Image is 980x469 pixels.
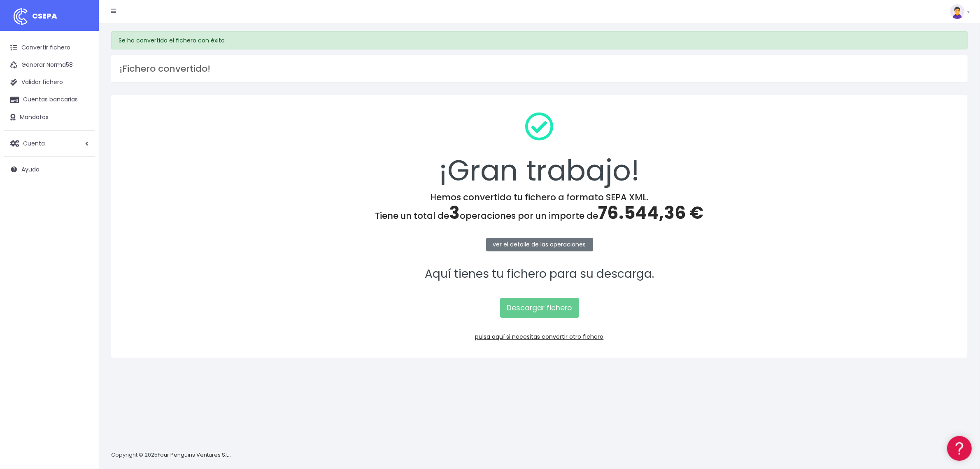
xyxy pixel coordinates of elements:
[598,201,704,225] span: 76.544,36 €
[10,6,31,27] img: logo
[4,135,95,152] a: Cuenta
[111,31,968,49] div: Se ha convertido el fichero con éxito
[158,451,230,459] a: Four Penguins Ventures S.L.
[500,298,579,318] a: Descargar fichero
[21,165,40,174] span: Ayuda
[950,4,965,19] img: profile
[119,63,959,74] h3: ¡Fichero convertido!
[122,192,957,223] h4: Hemos convertido tu fichero a formato SEPA XML. Tiene un total de operaciones por un importe de
[32,11,57,21] span: CSEPA
[23,139,45,147] span: Cuenta
[4,74,95,91] a: Validar fichero
[4,39,95,56] a: Convertir fichero
[4,91,95,108] a: Cuentas bancarias
[486,238,593,251] a: ver el detalle de las operaciones
[449,201,460,225] span: 3
[4,109,95,126] a: Mandatos
[122,106,957,192] div: ¡Gran trabajo!
[4,161,95,178] a: Ayuda
[4,56,95,74] a: Generar Norma58
[475,333,604,341] a: pulsa aquí si necesitas convertir otro fichero
[122,265,957,284] p: Aquí tienes tu fichero para su descarga.
[111,451,231,460] p: Copyright © 2025 .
